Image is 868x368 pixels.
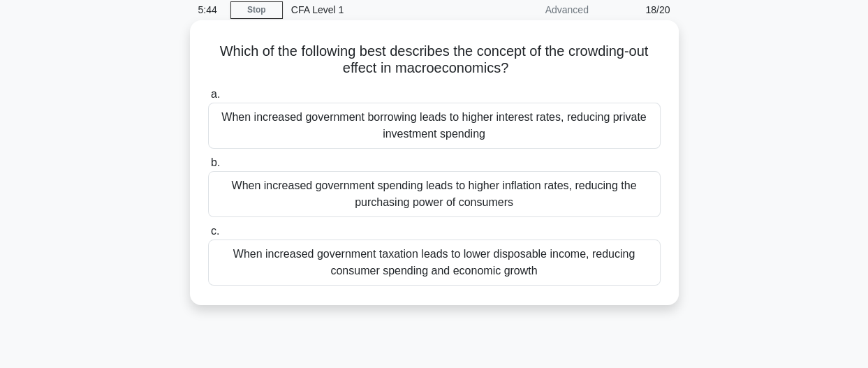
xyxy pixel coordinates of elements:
[230,1,283,19] a: Stop
[208,171,661,217] div: When increased government spending leads to higher inflation rates, reducing the purchasing power...
[208,103,661,149] div: When increased government borrowing leads to higher interest rates, reducing private investment s...
[211,225,219,237] span: c.
[207,43,662,78] h5: Which of the following best describes the concept of the crowding-out effect in macroeconomics?
[211,88,220,100] span: a.
[208,240,661,286] div: When increased government taxation leads to lower disposable income, reducing consumer spending a...
[211,156,220,168] span: b.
